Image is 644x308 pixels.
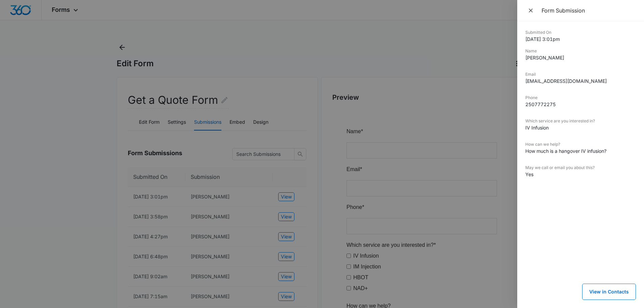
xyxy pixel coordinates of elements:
dt: Submitted On [525,29,636,35]
button: View in Contacts [582,284,636,300]
dt: Name [525,48,636,54]
label: IV Infusion [10,128,36,136]
span: How can we help? [3,179,48,185]
span: Which service are you interested in? [3,118,91,124]
span: Submit [32,273,49,278]
dd: IV Infusion [525,124,636,131]
dd: Yes [525,171,636,178]
span: Close [527,6,535,15]
div: Form Submission [542,7,636,14]
span: Phone [3,80,19,86]
span: May we call or email you about this? [3,226,91,231]
span: Email [3,42,17,48]
label: NAD+ [10,160,25,168]
span: Name [3,4,18,10]
dd: [PERSON_NAME] [525,54,636,61]
small: You agree to receive future emails and understand you may opt-out at any time [3,250,154,262]
dt: Phone [525,95,636,101]
dt: Which service are you interested in? [525,118,636,124]
dd: [EMAIL_ADDRESS][DOMAIN_NAME] [525,77,636,85]
label: HBOT [10,149,25,158]
dd: 2507772275 [525,101,636,108]
button: Submit [3,268,79,283]
label: IM Injection [10,139,38,147]
dt: May we call or email you about this? [525,165,636,171]
button: Close [525,5,538,16]
dt: How can we help? [525,141,636,147]
dd: [DATE] 3:01pm [525,35,636,43]
dt: Email [525,71,636,77]
dd: How much is a hangover IV infusion? [525,147,636,155]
